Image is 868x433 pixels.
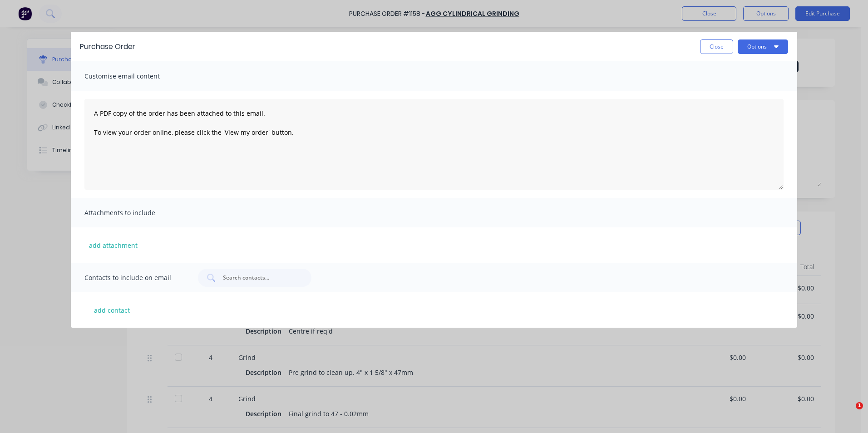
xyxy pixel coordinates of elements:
[222,273,297,282] input: Search contacts...
[837,402,859,424] iframe: Intercom live chat
[84,99,784,190] textarea: A PDF copy of the order has been attached to this email. To view your order online, please click ...
[80,41,135,52] div: Purchase Order
[700,39,733,54] button: Close
[738,39,788,54] button: Options
[84,303,139,317] button: add contact
[856,402,863,409] span: 1
[84,271,184,284] span: Contacts to include on email
[84,207,184,219] span: Attachments to include
[84,238,142,252] button: add attachment
[84,70,184,83] span: Customise email content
